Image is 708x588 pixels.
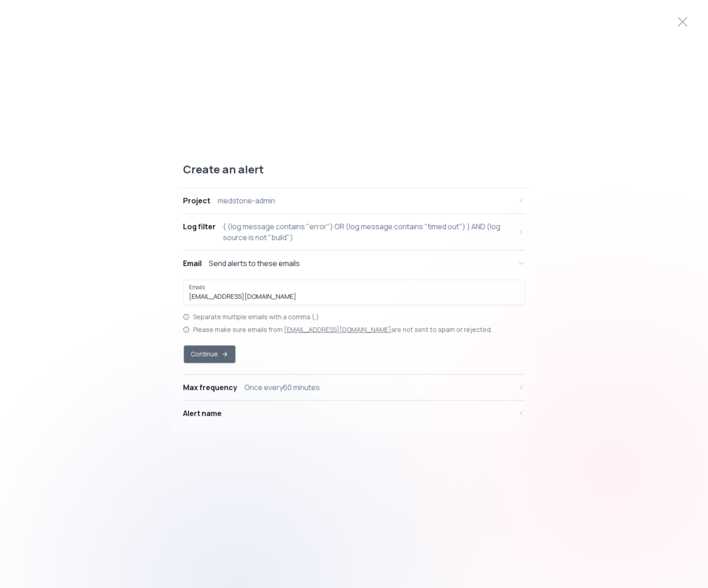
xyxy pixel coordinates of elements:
div: Max frequency [183,382,237,393]
div: Create an alert [180,162,529,188]
div: Send alerts to these emails [209,258,300,269]
div: Once every 60 minutes [245,382,320,393]
div: EmailSend alerts to these emails [183,276,525,374]
button: Log filter( (log message contains "error") OR (log message contains "timed out") ) AND (log sourc... [183,214,525,250]
button: Alert name [183,401,525,426]
button: Continue [184,345,235,363]
div: Alert name [183,408,222,419]
button: Max frequencyOnce every60 minutes [183,375,525,400]
div: Project [183,195,211,206]
input: Emails [189,292,519,301]
u: [EMAIL_ADDRESS][DOMAIN_NAME] [284,325,392,334]
p: Separate multiple emails with a comma (,) [193,313,319,322]
p: Please make sure emails from are not sent to spam or rejected. [193,325,492,334]
div: medstone-admin [218,195,275,206]
div: ( (log message contains "error") OR (log message contains "timed out") ) AND (log source is not "... [223,221,512,243]
div: Email [183,258,202,269]
button: EmailSend alerts to these emails [183,251,525,276]
button: Projectmedstone-admin [183,188,525,214]
label: Emails [189,284,209,291]
div: Log filter [183,221,216,232]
